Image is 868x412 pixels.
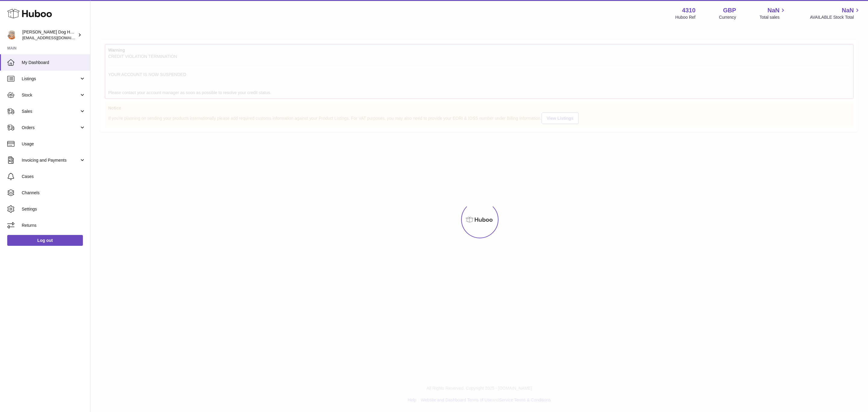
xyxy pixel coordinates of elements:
[22,76,79,82] span: Listings
[22,60,86,65] span: My Dashboard
[723,6,736,14] strong: GBP
[22,29,77,41] div: [PERSON_NAME] Dog House
[22,174,86,179] span: Cases
[22,92,79,98] span: Stock
[719,14,736,20] div: Currency
[22,190,86,196] span: Channels
[22,141,86,147] span: Usage
[22,206,86,212] span: Settings
[22,109,79,114] span: Sales
[7,235,83,246] a: Log out
[682,6,696,14] strong: 4310
[22,157,79,163] span: Invoicing and Payments
[810,6,861,20] a: NaN AVAILABLE Stock Total
[675,14,696,20] div: Huboo Ref
[22,125,79,131] span: Orders
[759,14,786,20] span: Total sales
[22,223,86,228] span: Returns
[759,6,786,20] a: NaN Total sales
[810,14,861,20] span: AVAILABLE Stock Total
[7,30,16,40] img: internalAdmin-4310@internal.huboo.com
[842,6,854,14] span: NaN
[767,6,779,14] span: NaN
[22,35,89,40] span: [EMAIL_ADDRESS][DOMAIN_NAME]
